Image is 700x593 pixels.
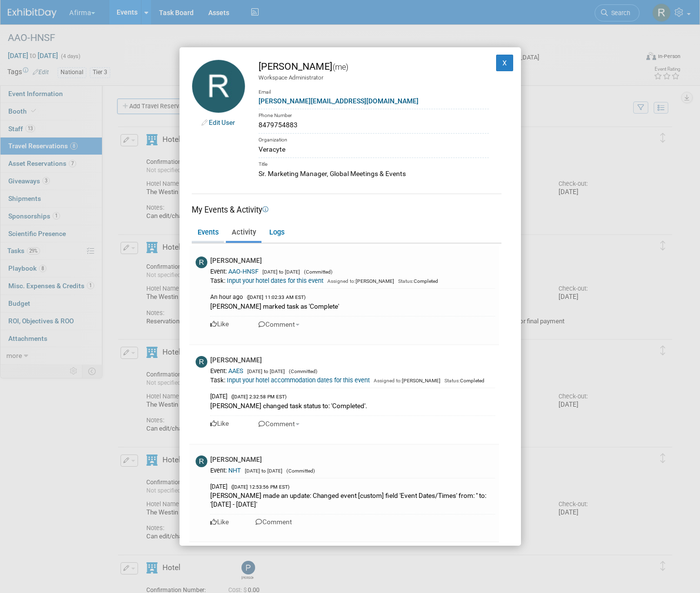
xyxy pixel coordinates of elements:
div: My Events & Activity [192,204,501,216]
div: [PERSON_NAME] [259,59,489,74]
a: AAO-HNSF [228,268,259,275]
div: 8479754883 [259,120,489,130]
div: Organization [259,133,489,144]
span: Completed [442,377,484,384]
span: Task: [210,376,225,384]
span: (Committed) [301,269,333,275]
span: [DATE] to [DATE] [245,368,285,375]
a: NHT [228,467,241,474]
span: Completed [396,278,438,284]
button: X [496,55,514,71]
span: [PERSON_NAME] [371,377,440,384]
span: Status: [398,278,414,284]
div: [PERSON_NAME] made an update: Changed event [custom] field 'Event Dates/Times' from: '' to: '[DAT... [210,491,495,508]
a: Activity [226,224,261,241]
span: [DATE] to [DATE] [242,468,282,474]
div: Veracyte [259,144,489,155]
button: Comment [256,320,302,329]
a: AAES [228,367,243,375]
a: Comment [256,518,292,526]
img: R.jpg [196,455,207,467]
div: [PERSON_NAME] [210,356,262,364]
span: [DATE] to [DATE] [260,269,300,275]
span: (Committed) [286,368,318,375]
span: Assigned to: [374,377,402,384]
div: Sr. Marketing Manager, Global Meetings & Events [259,169,489,179]
a: Like [210,320,229,328]
div: Email [259,82,489,96]
a: Like [210,518,229,526]
span: Assigned to: [327,278,356,284]
div: [PERSON_NAME] changed task status to: 'Completed'. [210,401,495,410]
span: Status: [444,377,460,384]
span: Event: [210,367,227,375]
div: [PERSON_NAME] [210,455,262,464]
span: [PERSON_NAME] [325,278,394,284]
a: Input your hotel accommodation dates for this event [227,376,370,384]
span: [DATE] [210,393,227,400]
span: (me) [332,62,348,72]
div: Workspace Administrator [259,74,489,82]
a: Events [192,224,224,241]
span: ([DATE] 12:53:56 PM EST) [229,484,290,490]
img: Randi LeBoyer [192,59,245,113]
a: Like [210,419,229,427]
span: ([DATE] 2:32:58 PM EST) [229,394,287,399]
a: Input your hotel dates for this event [227,277,323,284]
span: Event: [210,268,227,275]
a: Logs [263,224,290,241]
span: [DATE] [210,483,227,490]
a: [PERSON_NAME][EMAIL_ADDRESS][DOMAIN_NAME] [259,97,419,105]
img: R.jpg [196,257,207,268]
div: [PERSON_NAME] [210,257,262,265]
span: An hour ago [210,294,243,300]
a: Edit User [209,119,235,126]
img: R.jpg [196,356,207,368]
span: Event: [210,467,227,474]
button: Comment [256,419,302,429]
div: Title [259,158,489,169]
span: Task: [210,277,225,284]
span: ([DATE] 11:02:33 AM EST) [244,295,306,300]
span: (Committed) [284,468,315,474]
div: [PERSON_NAME] marked task as 'Complete' [210,301,495,311]
div: Phone Number [259,109,489,120]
